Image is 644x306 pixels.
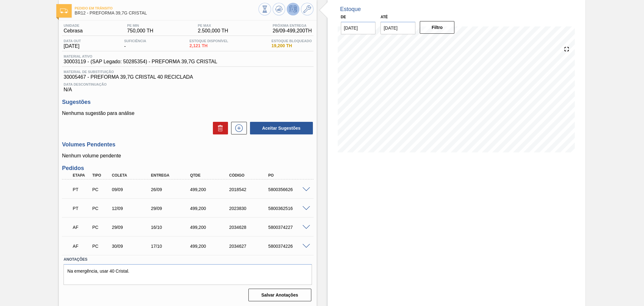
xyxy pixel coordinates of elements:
div: 5800362516 [267,206,311,211]
label: Anotações [64,255,312,264]
span: Suficiência [124,39,146,43]
span: Data out [64,39,81,43]
div: 16/10/2025 [149,225,193,230]
p: Nenhuma sugestão para análise [62,110,313,116]
span: Data Descontinuação [64,82,312,86]
span: [DATE] [64,43,81,49]
div: 26/09/2025 [149,187,193,192]
div: Etapa [71,173,92,178]
span: 19,200 TH [271,43,312,48]
div: Código [228,173,272,178]
div: 5800374226 [267,244,311,249]
div: 30/09/2025 [110,244,154,249]
div: 499,200 [188,187,232,192]
h3: Volumes Pendentes [62,141,313,148]
button: Atualizar Gráfico [273,3,285,15]
div: Pedido de Compra [91,244,111,249]
div: PO [267,173,311,178]
div: 2018542 [228,187,272,192]
div: 17/10/2025 [149,244,193,249]
div: N/A [62,80,313,93]
div: 29/09/2025 [110,225,154,230]
span: 30003119 - (SAP Legado: 50285354) - PREFORMA 39,7G CRISTAL [64,59,217,65]
div: 5800356626 [267,187,311,192]
span: Material ativo [64,54,217,58]
div: 29/09/2025 [149,206,193,211]
span: Estoque Disponível [189,39,228,43]
img: Ícone [60,8,68,13]
div: - [123,39,148,49]
button: Salvar Anotações [248,289,311,301]
label: Até [380,15,388,19]
button: Aceitar Sugestões [250,122,313,134]
div: 499,200 [188,206,232,211]
button: Desprogramar Estoque [287,3,299,15]
div: Qtde [188,173,232,178]
div: Pedido de Compra [91,225,111,230]
div: Nova sugestão [228,122,247,134]
div: Aguardando Faturamento [71,220,92,234]
textarea: Na emergência, usar 40 Cristal. [64,264,312,285]
div: 2034628 [228,225,272,230]
p: PT [73,187,90,192]
div: Excluir Sugestões [210,122,228,134]
input: dd/mm/yyyy [380,22,415,34]
div: 12/09/2025 [110,206,154,211]
p: AF [73,244,90,249]
span: 30005467 - PREFORMA 39,7G CRISTAL 40 RECICLADA [64,74,312,80]
h3: Pedidos [62,165,313,172]
span: 2.500,000 TH [198,28,228,34]
span: Pedido em Trânsito [75,6,258,10]
p: Nenhum volume pendente [62,153,313,159]
button: Ir ao Master Data / Geral [301,3,314,15]
div: 09/09/2025 [110,187,154,192]
div: Pedido em Trânsito [71,183,92,196]
div: Aceitar Sugestões [247,121,314,135]
span: Estoque Bloqueado [271,39,312,43]
div: 499,200 [188,225,232,230]
span: 26/09 - 499,200 TH [273,28,312,34]
div: Entrega [149,173,193,178]
span: Unidade [64,24,82,27]
p: PT [73,206,90,211]
span: Cebrasa [64,28,82,34]
span: 750,000 TH [127,28,153,34]
input: dd/mm/yyyy [341,22,376,34]
div: 5800374227 [267,225,311,230]
div: 2034627 [228,244,272,249]
div: Pedido em Trânsito [71,201,92,215]
button: Filtro [420,21,455,34]
span: Próxima Entrega [273,24,312,27]
span: BR12 - PREFORMA 39,7G CRISTAL [75,11,258,15]
label: De [341,15,346,19]
span: Material de Substituição [64,70,312,74]
div: Pedido de Compra [91,187,111,192]
div: Estoque [340,6,361,13]
div: Aguardando Faturamento [71,239,92,253]
div: Tipo [91,173,111,178]
div: Coleta [110,173,154,178]
h3: Sugestões [62,99,313,105]
span: 2,121 TH [189,43,228,48]
div: 2023830 [228,206,272,211]
span: PE MAX [198,24,228,27]
p: AF [73,225,90,230]
div: 499,200 [188,244,232,249]
div: Pedido de Compra [91,206,111,211]
span: PE MIN [127,24,153,27]
button: Visão Geral dos Estoques [258,3,271,15]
